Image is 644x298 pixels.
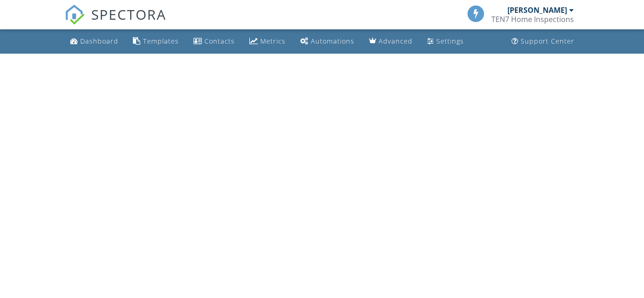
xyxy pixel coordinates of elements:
[246,33,289,50] a: Metrics
[129,33,182,50] a: Templates
[204,37,235,45] div: Contacts
[436,37,464,45] div: Settings
[260,37,286,45] div: Metrics
[65,12,166,32] a: SPECTORA
[379,37,413,45] div: Advanced
[521,37,574,45] div: Support Center
[508,33,578,50] a: Support Center
[143,37,179,45] div: Templates
[424,33,468,50] a: Settings
[65,5,85,25] img: The Best Home Inspection Software - Spectora
[91,5,166,24] span: SPECTORA
[365,33,416,50] a: Advanced
[491,15,574,24] div: TEN7 Home Inspections
[297,33,358,50] a: Automations (Basic)
[190,33,238,50] a: Contacts
[80,37,118,45] div: Dashboard
[311,37,354,45] div: Automations
[507,6,567,15] div: [PERSON_NAME]
[66,33,122,50] a: Dashboard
